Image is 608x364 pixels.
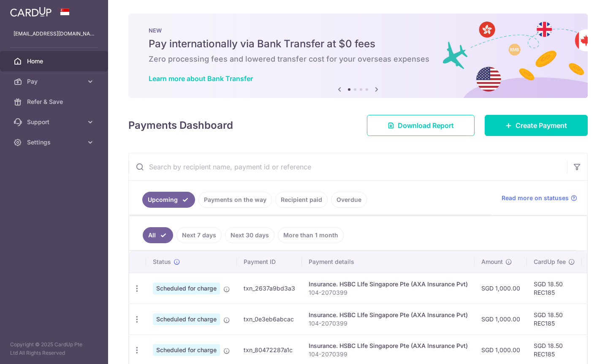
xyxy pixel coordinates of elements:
[14,30,95,38] p: [EMAIL_ADDRESS][DOMAIN_NAME]
[367,115,475,136] a: Download Report
[153,313,220,325] span: Scheduled for charge
[502,194,577,202] a: Read more on statuses
[302,251,475,273] th: Payment details
[176,227,222,243] a: Next 7 days
[143,227,173,243] a: All
[27,57,83,65] span: Home
[475,304,527,334] td: SGD 1,000.00
[129,153,567,180] input: Search by recipient name, payment id or reference
[309,280,468,288] div: Insurance. HSBC LIfe Singapore Pte (AXA Insurance Pvt)
[331,192,367,208] a: Overdue
[27,118,83,126] span: Support
[27,138,83,147] span: Settings
[398,120,454,130] span: Download Report
[534,258,566,266] span: CardUp fee
[237,273,302,304] td: txn_2637a9bd3a3
[237,251,302,273] th: Payment ID
[275,192,328,208] a: Recipient paid
[149,37,567,51] h5: Pay internationally via Bank Transfer at $0 fees
[516,120,567,130] span: Create Payment
[502,194,569,202] span: Read more on statuses
[309,288,468,297] p: 104-2070399
[309,342,468,350] div: Insurance. HSBC LIfe Singapore Pte (AXA Insurance Pvt)
[237,304,302,334] td: txn_0e3eb6abcac
[153,344,220,356] span: Scheduled for charge
[128,118,233,133] h4: Payments Dashboard
[128,14,588,98] img: Bank transfer banner
[153,283,220,294] span: Scheduled for charge
[278,227,344,243] a: More than 1 month
[153,258,171,266] span: Status
[149,74,253,83] a: Learn more about Bank Transfer
[309,311,468,319] div: Insurance. HSBC LIfe Singapore Pte (AXA Insurance Pvt)
[27,98,83,106] span: Refer & Save
[149,54,567,64] h6: Zero processing fees and lowered transfer cost for your overseas expenses
[481,258,503,266] span: Amount
[527,273,582,304] td: SGD 18.50 REC185
[527,304,582,334] td: SGD 18.50 REC185
[475,273,527,304] td: SGD 1,000.00
[485,115,588,136] a: Create Payment
[10,7,52,17] img: CardUp
[225,227,274,243] a: Next 30 days
[149,27,567,34] p: NEW
[142,192,195,208] a: Upcoming
[198,192,272,208] a: Payments on the way
[27,77,83,86] span: Pay
[309,350,468,359] p: 104-2070399
[309,319,468,328] p: 104-2070399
